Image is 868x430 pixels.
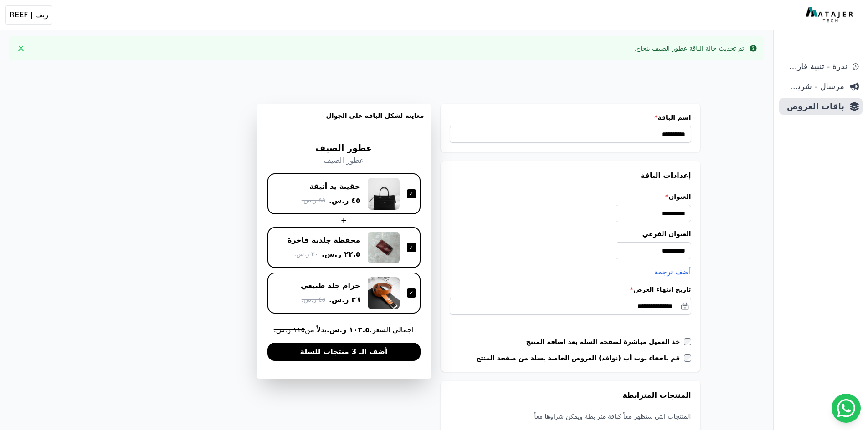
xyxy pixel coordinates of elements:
[267,324,421,335] span: اجمالي السعر: بدلاً من
[450,412,691,421] p: المنتجات التي ستظهر معاً كباقة مترابطة ويمكن شراؤها معاً
[450,229,691,238] label: العنوان الفرعي
[294,249,318,259] span: ٣٠ ر.س.
[274,325,305,334] s: ١١٥ ر.س.
[654,268,691,276] span: أضف ترجمة
[267,215,421,226] div: +
[783,80,844,93] span: مرسال - شريط دعاية
[634,44,744,53] div: تم تحديث حالة الباقة عطور الصيف بنجاح.
[288,235,360,245] div: محفظة جلدية فاخرة
[450,390,691,401] h3: المنتجات المترابطة
[300,346,387,357] span: أضف الـ 3 منتجات للسلة
[654,267,691,278] button: أضف ترجمة
[267,142,421,155] h3: عطور الصيف
[450,285,691,294] label: تاريخ انتهاء العرض
[302,196,325,205] span: ٥٥ ر.س.
[267,343,421,361] button: أضف الـ 3 منتجات للسلة
[267,155,421,166] p: عطور الصيف
[368,232,400,263] img: محفظة جلدية فاخرة
[450,113,691,122] label: اسم الباقة
[14,41,28,56] button: Close
[5,5,52,25] button: ريف | REEF
[327,325,370,334] b: ١٠٣.٥ ر.س.
[476,354,684,363] label: قم باخفاء بوب أب (نوافذ) العروض الخاصة بسلة من صفحة المنتج
[526,337,684,346] label: خذ العميل مباشرة لصفحة السلة بعد اضافة المنتج
[322,249,360,260] span: ٢٢.٥ ر.س.
[309,182,360,192] div: حقيبة يد أنيقة
[368,178,400,210] img: حقيبة يد أنيقة
[264,111,424,131] h3: معاينة لشكل الباقة على الجوال
[301,281,360,291] div: حزام جلد طبيعي
[329,195,360,206] span: ٤٥ ر.س.
[10,10,48,20] span: ريف | REEF
[450,170,691,181] h3: إعدادات الباقة
[783,100,844,113] span: باقات العروض
[783,60,847,73] span: ندرة - تنبية قارب علي النفاذ
[368,277,400,309] img: حزام جلد طبيعي
[806,7,855,23] img: MatajerTech Logo
[450,192,691,201] label: العنوان
[329,294,360,305] span: ٣٦ ر.س.
[302,295,325,304] span: ٤٥ ر.س.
